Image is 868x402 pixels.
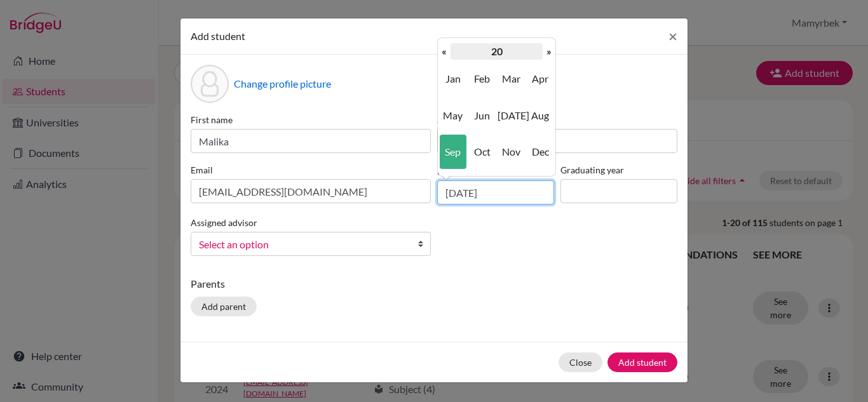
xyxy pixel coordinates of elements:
input: dd/mm/yyyy [437,180,554,204]
span: [DATE] [498,98,524,133]
label: Assigned advisor [191,216,257,229]
th: 20 [451,43,543,60]
button: Add parent [191,297,257,316]
span: Feb [469,62,496,96]
span: × [668,27,677,45]
span: Oct [469,135,496,169]
span: Select an option [199,236,406,253]
label: Email [191,163,431,177]
span: Sep [440,135,466,169]
button: Close [658,18,688,54]
span: Aug [527,98,553,133]
th: » [543,43,555,60]
th: « [438,43,451,60]
span: Mar [498,62,524,96]
span: Jan [440,62,466,96]
span: Dec [527,135,553,169]
label: Surname [437,113,677,126]
div: Profile picture [191,65,229,103]
span: May [440,98,466,133]
span: Jun [469,98,496,133]
label: First name [191,113,431,126]
button: Add student [607,352,677,372]
label: Graduating year [560,163,677,177]
span: Nov [498,135,524,169]
button: Close [559,352,602,372]
span: Add student [191,30,245,42]
span: Apr [527,62,553,96]
p: Parents [191,276,677,291]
